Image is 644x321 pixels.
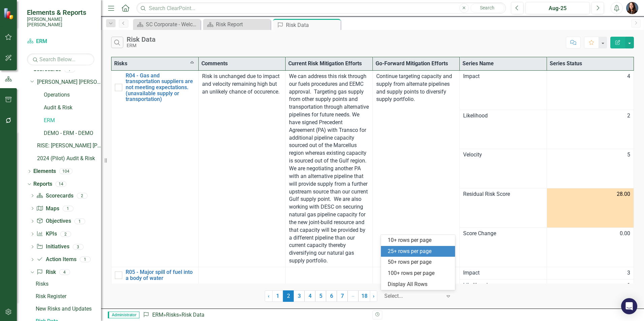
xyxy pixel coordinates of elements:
[626,2,638,14] img: Tami Griswold
[34,291,101,302] a: Risk Register
[463,151,543,159] span: Velocity
[44,130,101,137] a: DEMO - ERM - DEMO
[198,70,286,267] td: Double-Click to Edit
[326,290,337,302] a: 6
[44,117,101,124] a: ERM
[111,70,199,267] td: Double-Click to Edit Right Click for Context Menu
[627,73,630,80] span: 4
[27,38,94,45] a: ERM
[108,312,139,318] span: Administrator
[143,311,367,319] div: » »
[60,231,71,237] div: 2
[44,91,101,99] a: Operations
[627,269,630,277] span: 3
[36,256,76,263] a: Action Items
[460,267,547,279] td: Double-Click to Edit
[127,36,156,43] div: Risk Data
[294,290,304,302] a: 3
[135,20,199,29] a: SC Corporate - Welcome to ClearPoint
[272,290,283,302] a: 1
[152,312,163,318] a: ERM
[44,104,101,112] a: Audit & Risk
[216,20,269,29] div: Risk Report
[166,312,179,318] a: Risks
[36,243,69,251] a: Initiatives
[27,8,94,16] span: Elements & Reports
[36,293,101,299] div: Risk Register
[34,304,101,314] a: New Risks and Updates
[126,269,195,281] a: R05 - Major spill of fuel into a body of water
[127,43,156,48] div: ERM
[37,155,101,163] a: 2024 (Pilot) Audit & Risk
[547,149,634,188] td: Double-Click to Edit
[80,257,91,262] div: 1
[36,205,59,213] a: Maps
[63,206,73,211] div: 1
[283,290,294,302] span: 2
[388,248,451,255] div: 25+ rows per page
[621,298,637,314] div: Open Intercom Messenger
[525,2,590,14] button: Aug-25
[34,279,101,289] a: Risks
[358,290,370,302] a: 18
[64,67,75,72] div: 7
[286,70,373,267] td: Double-Click to Edit
[77,193,88,199] div: 2
[37,78,101,86] a: [PERSON_NAME] [PERSON_NAME] CORPORATE Balanced Scorecard
[36,269,56,276] a: Risk
[627,282,630,289] span: 1
[460,149,547,188] td: Double-Click to Edit
[36,217,71,225] a: Objectives
[471,3,504,13] button: Search
[627,151,630,159] span: 5
[37,142,101,150] a: RISE: [PERSON_NAME] [PERSON_NAME] Recognizing Innovation, Safety and Excellence
[337,290,348,302] a: 7
[36,192,73,200] a: Scorecards
[136,2,506,14] input: Search ClearPoint...
[3,8,15,20] img: ClearPoint Strategy
[388,281,451,288] div: Display All Rows
[460,110,547,149] td: Double-Click to Edit
[460,70,547,110] td: Double-Click to Edit
[304,290,315,302] a: 4
[388,270,451,277] div: 100+ rows per page
[74,218,85,224] div: 1
[463,282,543,289] span: Likelihood
[463,190,543,198] span: Residual Risk Score
[547,279,634,292] td: Double-Click to Edit
[182,312,204,318] div: Risk Data
[373,293,375,299] span: ›
[617,190,630,198] span: 28.00
[547,267,634,279] td: Double-Click to Edit
[27,16,94,28] small: [PERSON_NAME] [PERSON_NAME]
[388,258,451,266] div: 50+ rows per page
[36,281,101,287] div: Risks
[146,20,199,29] div: SC Corporate - Welcome to ClearPoint
[205,20,269,29] a: Risk Report
[460,279,547,292] td: Double-Click to Edit
[202,73,280,95] span: Risk is unchanged due to impact and velocity remaining high but an unlikely chance of occurence.
[33,180,52,188] a: Reports
[59,169,72,174] div: 104
[528,4,587,12] div: Aug-25
[268,293,269,299] span: ‹
[56,181,66,187] div: 14
[36,230,57,238] a: KPIs
[36,306,101,312] div: New Risks and Updates
[315,290,326,302] a: 5
[59,270,70,275] div: 4
[73,244,84,250] div: 3
[126,73,195,102] a: R04 - Gas and transportation suppliers are not meeting expectations. (unavailable supply or trans...
[463,73,543,80] span: Impact
[463,230,543,238] span: Score Change
[289,73,369,264] span: We can address this risk through our fuels procedures and EEMC approval. Targeting gas supply fro...
[286,21,339,29] div: Risk Data
[480,5,494,10] span: Search
[388,237,451,244] div: 10+ rows per page
[463,112,543,120] span: Likelihood
[627,112,630,120] span: 2
[547,70,634,110] td: Double-Click to Edit
[463,269,543,277] span: Impact
[620,230,630,238] span: 0.00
